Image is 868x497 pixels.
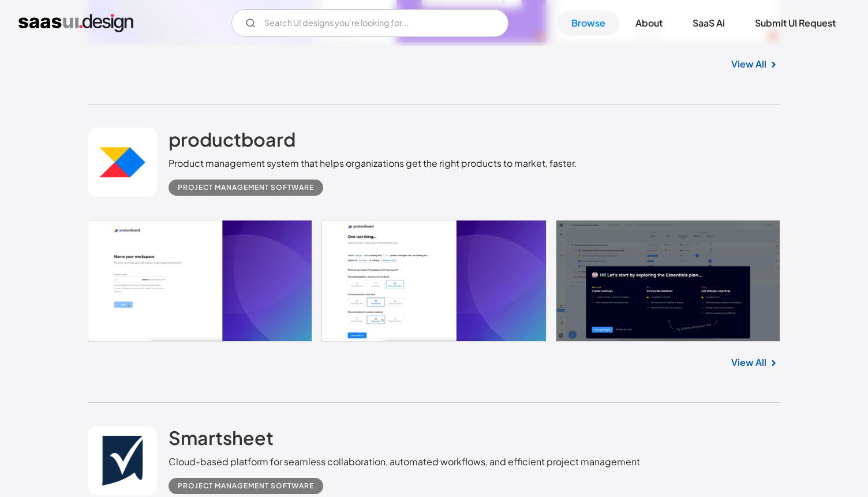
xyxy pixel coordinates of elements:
[169,128,295,151] h2: productboard
[169,455,640,469] div: Cloud-based platform for seamless collaboration, automated workflows, and efficient project manag...
[169,426,274,455] a: Smartsheet
[731,57,766,71] a: View All
[178,181,314,195] div: Project Management Software
[558,10,619,36] a: Browse
[741,10,850,36] a: Submit UI Request
[231,9,508,37] form: Email Form
[169,128,295,156] a: productboard
[231,9,508,37] input: Search UI designs you're looking for...
[622,10,676,36] a: About
[731,356,766,369] a: View All
[18,14,133,32] a: home
[178,479,314,493] div: Project Management Software
[679,10,739,36] a: SaaS Ai
[169,156,577,170] div: Product management system that helps organizations get the right products to market, faster.
[169,426,274,449] h2: Smartsheet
